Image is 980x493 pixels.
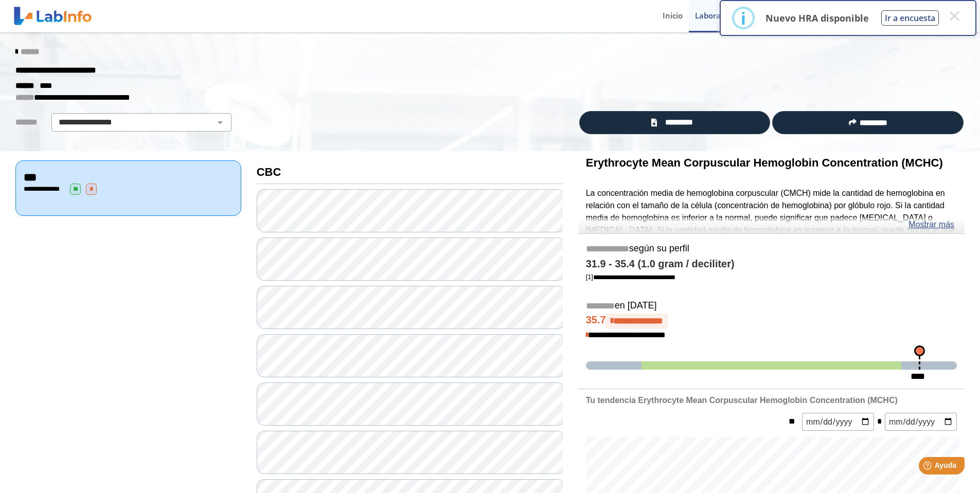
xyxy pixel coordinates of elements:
h4: 31.9 - 35.4 (1.0 gram / deciliter) [586,258,957,270]
div: i [741,9,746,27]
input: mm/dd/yyyy [802,413,874,431]
input: mm/dd/yyyy [885,413,957,431]
h5: según su perfil [586,243,957,255]
iframe: Help widget launcher [888,453,969,482]
button: Close this dialog [945,7,964,25]
h5: en [DATE] [586,300,957,312]
p: Nuevo HRA disponible [765,12,869,24]
a: Mostrar más [908,218,954,231]
b: Erythrocyte Mean Corpuscular Hemoglobin Concentration (MCHC) [586,156,943,169]
a: [1] [586,273,675,281]
p: La concentración media de hemoglobina corpuscular (CMCH) mide la cantidad de hemoglobina en relac... [586,187,957,273]
h4: 35.7 [586,314,957,329]
b: CBC [257,166,281,178]
b: Tu tendencia Erythrocyte Mean Corpuscular Hemoglobin Concentration (MCHC) [586,396,898,405]
button: Ir a encuesta [881,10,939,26]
